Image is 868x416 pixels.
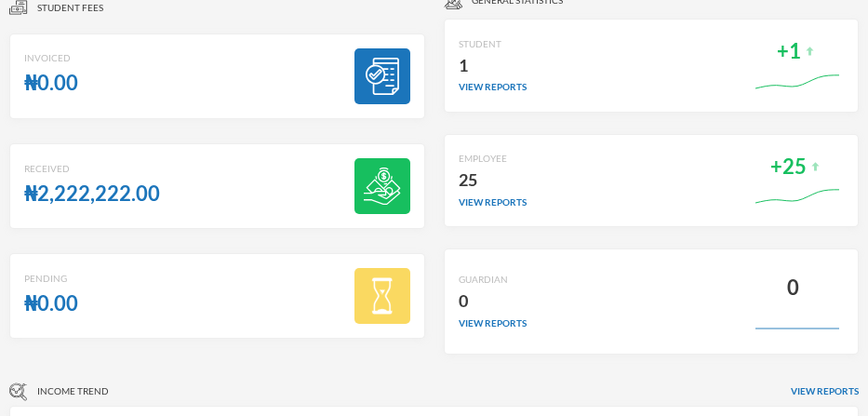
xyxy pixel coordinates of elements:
[787,270,799,306] div: 0
[24,286,78,322] div: ₦0.00
[459,37,527,51] div: STUDENT
[459,273,527,287] div: GUARDIAN
[777,34,801,70] div: +1
[459,51,527,81] div: 1
[791,384,859,398] span: View reports
[9,34,425,134] a: Invoiced₦0.00
[459,166,527,195] div: 25
[37,384,109,398] span: Income Trend
[9,253,425,354] a: Pending₦0.00
[459,195,527,209] div: view reports
[459,152,527,166] div: EMPLOYEE
[24,51,78,65] div: Invoiced
[24,272,78,286] div: Pending
[459,316,527,330] div: view reports
[24,162,160,176] div: Received
[24,65,78,101] div: ₦0.00
[24,176,160,212] div: ₦2,222,222.00
[459,80,527,94] div: view reports
[770,149,807,185] div: +25
[37,1,103,15] span: Student fees
[459,287,527,316] div: 0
